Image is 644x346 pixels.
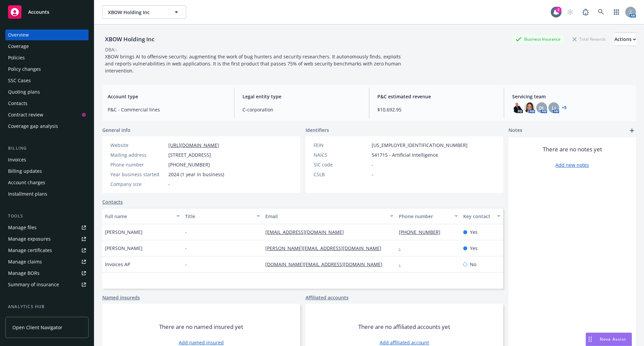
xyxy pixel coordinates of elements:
[102,208,182,224] button: Full name
[185,213,253,220] div: Title
[579,5,592,19] a: Report a Bug
[358,323,450,331] span: There are no affiliated accounts yet
[5,213,89,219] div: Tools
[8,268,40,279] div: Manage BORs
[265,229,349,235] a: [EMAIL_ADDRESS][DOMAIN_NAME]
[105,229,143,236] span: [PERSON_NAME]
[179,339,224,346] a: Add named insured
[314,151,369,158] div: NAICS
[508,127,522,135] span: Notes
[610,5,623,19] a: Switch app
[586,333,594,346] div: Drag to move
[265,213,386,220] div: Email
[8,121,58,132] div: Coverage gap analysis
[8,279,59,290] div: Summary of insurance
[314,171,369,178] div: CSLB
[5,87,89,97] a: Quoting plans
[110,181,166,188] div: Company size
[108,93,226,100] span: Account type
[5,256,89,267] a: Manage claims
[314,161,369,168] div: SIC code
[185,261,187,268] span: -
[372,151,438,158] span: 541715 - Artificial Intelligence
[5,189,89,199] a: Installment plans
[569,35,609,43] div: Total Rewards
[168,171,224,178] span: 2024 (1 year in business)
[5,41,89,52] a: Coverage
[8,222,37,233] div: Manage files
[470,245,478,252] span: Yes
[524,102,535,113] img: photo
[102,127,130,134] span: General info
[8,64,41,75] div: Policy changes
[5,268,89,279] a: Manage BORs
[168,142,219,148] a: [URL][DOMAIN_NAME]
[377,93,496,100] span: P&C estimated revenue
[372,161,373,168] span: -
[185,229,187,236] span: -
[102,5,186,19] button: XBOW Holding Inc
[265,245,387,251] a: [PERSON_NAME][EMAIL_ADDRESS][DOMAIN_NAME]
[5,145,89,152] div: Billing
[108,106,226,113] span: P&C - Commercial lines
[5,177,89,188] a: Account charges
[105,213,172,220] div: Full name
[306,127,329,134] span: Identifiers
[182,208,263,224] button: Title
[243,106,361,113] span: C-corporation
[372,171,373,178] span: -
[562,106,567,110] a: +5
[8,245,52,256] div: Manage certificates
[105,53,402,74] span: XBOW brings AI to offensive security, augmenting the work of bug hunters and security researchers...
[8,166,42,177] div: Billing updates
[306,294,348,301] a: Affiliated accounts
[5,98,89,109] a: Contacts
[539,104,545,111] span: DL
[512,35,564,43] div: Business Insurance
[552,104,556,111] span: LI
[102,294,140,301] a: Named insureds
[8,177,45,188] div: Account charges
[8,52,25,63] div: Policies
[28,9,49,15] span: Accounts
[105,245,143,252] span: [PERSON_NAME]
[512,93,631,100] span: Servicing team
[555,161,589,168] a: Add new notes
[108,9,166,16] span: XBOW Holding Inc
[5,109,89,120] a: Contract review
[377,106,496,113] span: $10,692.95
[314,142,369,149] div: FEIN
[168,181,170,188] span: -
[628,127,636,135] a: add
[110,142,166,149] div: Website
[5,64,89,75] a: Policy changes
[5,245,89,256] a: Manage certificates
[110,151,166,158] div: Mailing address
[8,41,29,52] div: Coverage
[396,208,460,224] button: Phone number
[399,261,406,267] a: -
[470,261,476,268] span: No
[563,5,577,19] a: Start snowing
[470,229,478,236] span: Yes
[8,75,31,86] div: SSC Cases
[8,189,47,199] div: Installment plans
[168,161,210,168] span: [PHONE_NUMBER]
[168,151,211,158] span: [STREET_ADDRESS]
[102,198,123,205] a: Contacts
[586,333,632,346] button: Nova Assist
[5,166,89,177] a: Billing updates
[8,98,28,109] div: Contacts
[5,234,89,244] span: Manage exposures
[5,279,89,290] a: Summary of insurance
[5,52,89,63] a: Policies
[263,208,396,224] button: Email
[5,154,89,165] a: Invoices
[594,5,608,19] a: Search
[265,261,388,267] a: [DOMAIN_NAME][EMAIL_ADDRESS][DOMAIN_NAME]
[399,229,446,235] a: [PHONE_NUMBER]
[8,109,43,120] div: Contract review
[614,33,636,46] div: Actions
[8,30,29,40] div: Overview
[5,222,89,233] a: Manage files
